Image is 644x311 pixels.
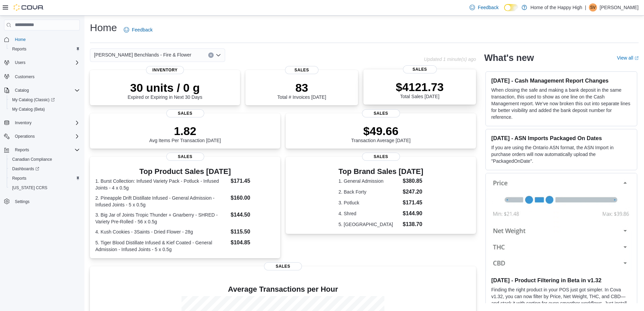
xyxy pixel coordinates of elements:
[1,132,82,141] button: Operations
[9,165,80,173] span: Dashboards
[12,107,45,112] span: My Catalog (Beta)
[467,1,501,14] a: Feedback
[484,52,534,63] h2: What's new
[9,45,80,53] span: Reports
[15,60,25,65] span: Users
[166,109,204,117] span: Sales
[491,77,631,84] h3: [DATE] - Cash Management Report Changes
[12,132,80,140] span: Operations
[530,3,582,12] p: Home of the Happy High
[285,66,319,74] span: Sales
[9,105,80,113] span: My Catalog (Beta)
[9,45,29,53] a: Reports
[231,177,275,185] dd: $171.45
[403,188,423,196] dd: $247.20
[12,185,47,191] span: [US_STATE] CCRS
[9,155,80,163] span: Canadian Compliance
[95,168,275,176] h3: Top Product Sales [DATE]
[95,212,228,225] dt: 3. Big Jar of Joints Tropic Thunder + Gnarberry - SHRED - Variety Pre-Rolled - 56 x 0.5g
[396,80,444,99] div: Total Sales [DATE]
[338,210,400,217] dt: 4. Shred
[396,80,444,94] p: $4121.73
[9,165,42,173] a: Dashboards
[12,146,32,154] button: Reports
[7,95,82,105] a: My Catalog (Classic)
[1,86,82,95] button: Catalog
[9,184,50,192] a: [US_STATE] CCRS
[12,59,28,67] button: Users
[589,3,597,12] div: Sarah Van Den Ham
[9,174,29,182] a: Reports
[7,155,82,164] button: Canadian Compliance
[504,11,504,12] span: Dark Mode
[264,262,302,270] span: Sales
[403,65,437,73] span: Sales
[403,199,423,207] dd: $171.45
[12,197,80,206] span: Settings
[9,174,80,182] span: Reports
[95,195,228,208] dt: 2. Pineapple Drift Distillate Infused - General Admission - Infused Joints - 5 x 0.5g
[132,26,152,33] span: Feedback
[14,4,44,11] img: Cova
[351,124,411,138] p: $49.66
[15,37,26,42] span: Home
[1,197,82,206] button: Settings
[231,239,275,247] dd: $104.85
[403,209,423,218] dd: $144.90
[12,146,80,154] span: Reports
[478,4,498,11] span: Feedback
[338,178,400,184] dt: 1. General Admission
[12,86,31,94] button: Catalog
[12,36,28,44] a: Home
[403,177,423,185] dd: $380.85
[12,86,80,94] span: Catalog
[491,135,631,141] h3: [DATE] - ASN Imports Packaged On Dates
[338,221,400,228] dt: 5. [GEOGRAPHIC_DATA]
[15,199,29,204] span: Settings
[9,184,80,192] span: Washington CCRS
[1,71,82,81] button: Customers
[15,134,35,139] span: Operations
[128,81,202,94] p: 30 units / 0 g
[149,124,221,138] p: 1.82
[491,87,631,120] p: When closing the safe and making a bank deposit in the same transaction, this used to show as one...
[95,285,471,293] h4: Average Transactions per Hour
[12,59,80,67] span: Users
[12,72,80,81] span: Customers
[635,56,639,60] svg: External link
[7,174,82,183] button: Reports
[12,119,80,127] span: Inventory
[146,66,184,74] span: Inventory
[7,183,82,193] button: [US_STATE] CCRS
[1,145,82,155] button: Reports
[12,119,34,127] button: Inventory
[231,194,275,202] dd: $160.00
[1,35,82,44] button: Home
[12,46,26,52] span: Reports
[7,44,82,54] button: Reports
[491,277,631,284] h3: [DATE] - Product Filtering in Beta in v1.32
[231,211,275,219] dd: $144.50
[121,23,155,37] a: Feedback
[208,52,214,58] button: Clear input
[95,239,228,253] dt: 5. Tiger Blood Distillate Infused & Kief Coated - General Admission - Infused Joints - 5 x 0.5g
[277,81,326,100] div: Total # Invoices [DATE]
[95,178,228,191] dt: 1. Burst Collection: Infused Variety Pack - Potluck - Infused Joints - 4 x 0.5g
[9,96,80,104] span: My Catalog (Classic)
[15,74,34,80] span: Customers
[15,120,31,126] span: Inventory
[1,118,82,128] button: Inventory
[9,96,57,104] a: My Catalog (Classic)
[338,168,423,176] h3: Top Brand Sales [DATE]
[149,124,221,143] div: Avg Items Per Transaction [DATE]
[585,3,586,12] p: |
[231,228,275,236] dd: $115.50
[166,153,204,161] span: Sales
[351,124,411,143] div: Transaction Average [DATE]
[95,228,228,235] dt: 4. Kush Cookies - 3Saints - Dried Flower - 28g
[362,109,400,117] span: Sales
[12,73,37,81] a: Customers
[9,155,55,163] a: Canadian Compliance
[15,88,29,93] span: Catalog
[12,97,55,103] span: My Catalog (Classic)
